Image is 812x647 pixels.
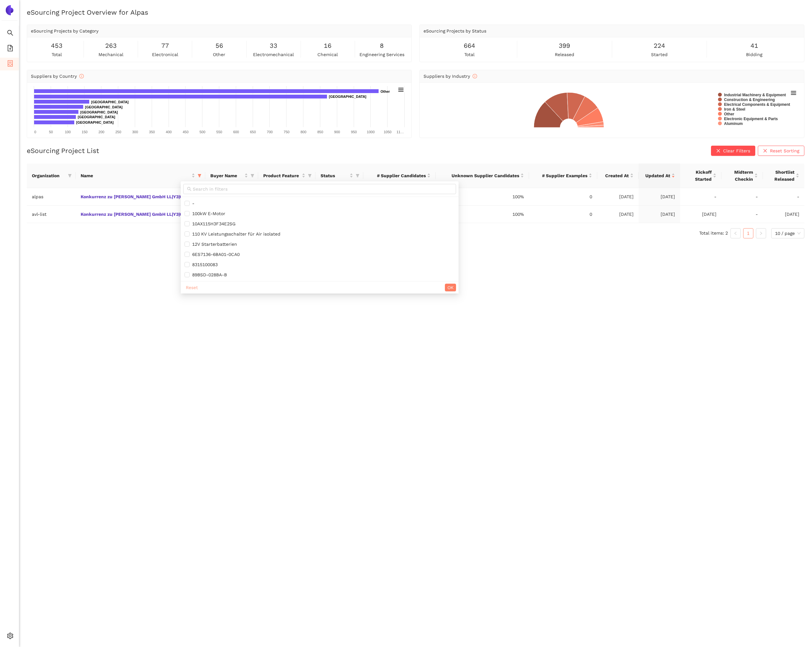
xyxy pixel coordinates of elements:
span: Clear Filters [723,147,750,154]
button: closeReset Sorting [758,146,804,156]
span: Name [81,172,190,179]
span: filter [198,174,201,178]
td: [DATE] [680,206,721,223]
span: Kickoff Started [685,169,712,183]
span: Organization [32,172,65,179]
td: 0 [529,188,597,206]
span: filter [356,174,359,178]
text: 600 [233,130,239,134]
th: this column's title is Kickoff Started,this column is sortable [680,164,721,188]
span: Created At [602,172,629,179]
button: left [730,228,741,238]
text: 250 [115,130,121,134]
input: Search in filters [193,185,452,193]
button: right [756,228,766,238]
span: 399 [559,41,570,51]
text: 150 [82,130,87,134]
span: filter [307,171,313,180]
span: 664 [464,41,475,51]
text: Electronic Equipment & Parts [724,117,778,121]
span: 453 [51,41,62,51]
h2: eSourcing Project List [27,146,99,155]
span: 263 [105,41,117,51]
span: other [213,51,225,58]
th: this column's title is Created At,this column is sortable [597,164,639,188]
text: [GEOGRAPHIC_DATA] [80,110,118,114]
span: bidding [746,51,762,58]
text: [GEOGRAPHIC_DATA] [329,95,366,98]
span: 89BSD-028BA-B [190,272,227,277]
span: Reset Sorting [770,147,799,154]
img: Logo [4,5,15,15]
span: engineering services [359,51,404,58]
span: left [734,231,737,235]
span: 100kW E-Motor [190,211,225,216]
span: Updated At [644,172,670,179]
span: 56 [215,41,223,51]
span: filter [308,174,312,178]
th: this column's title is Buyer Name,this column is sortable [205,164,258,188]
text: [GEOGRAPHIC_DATA] [85,105,123,109]
td: [DATE] [639,206,680,223]
span: electromechanical [253,51,294,58]
span: Status [321,172,348,179]
span: # Supplier Examples [534,172,587,179]
button: OK [445,284,456,291]
span: 110 KV Leistungsschalter für Air isolated [190,231,280,236]
span: info-circle [79,74,84,78]
text: 450 [183,130,188,134]
span: 8 [380,41,384,51]
text: 100 [65,130,70,134]
span: container [7,58,13,71]
span: filter [67,171,73,180]
li: Previous Page [730,228,741,238]
span: 12V Starterbatterien [190,242,237,247]
text: 400 [166,130,171,134]
span: filter [68,174,72,178]
a: 1 [743,229,753,238]
text: 650 [250,130,256,134]
text: 300 [132,130,138,134]
text: Aluminum [724,121,743,126]
span: 8315100083 [190,262,218,267]
span: eSourcing Projects by Category [31,28,98,33]
text: Other [381,90,390,93]
span: OK [447,284,453,291]
td: - [721,188,763,206]
th: this column's title is Name,this column is sortable [76,164,205,188]
span: close [716,149,721,154]
text: [GEOGRAPHIC_DATA] [76,120,114,124]
h2: eSourcing Project Overview for Alpas [27,8,804,17]
text: 1000 [367,130,374,134]
span: Shortlist Released [768,169,794,183]
span: electronical [152,51,178,58]
span: close [763,149,767,154]
text: 850 [317,130,323,134]
text: Other [724,112,734,116]
span: released [555,51,574,58]
span: filter [196,171,203,180]
td: [DATE] [763,206,804,223]
td: [DATE] [639,188,680,206]
text: 950 [351,130,357,134]
th: this column's title is Midterm Checkin,this column is sortable [721,164,763,188]
span: total [464,51,475,58]
button: closeClear Filters [711,146,755,156]
td: 100% [436,206,529,223]
span: filter [250,174,254,178]
text: 900 [334,130,340,134]
text: [GEOGRAPHIC_DATA] [78,115,115,119]
th: this column's title is # Supplier Examples,this column is sortable [529,164,597,188]
text: 50 [49,130,53,134]
div: Page Size [771,228,804,238]
th: this column's title is Product Feature,this column is sortable [258,164,315,188]
th: this column's title is Shortlist Released,this column is sortable [763,164,804,188]
th: this column's title is Unknown Supplier Candidates,this column is sortable [436,164,529,188]
span: 41 [750,41,758,51]
span: - [190,201,194,206]
td: avl-list [27,206,76,223]
text: [GEOGRAPHIC_DATA] [91,100,129,104]
span: Buyer Name [210,172,243,179]
text: 550 [216,130,222,134]
span: 10AX115H3F34E2SG [190,221,236,226]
